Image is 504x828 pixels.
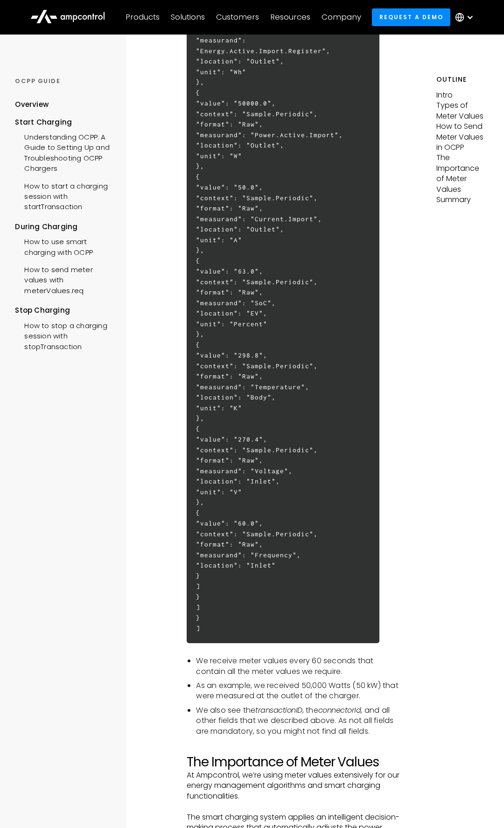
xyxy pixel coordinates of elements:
div: OCPP GUIDE [15,77,116,85]
p: Intro [436,90,489,100]
p: The Importance of Meter Values [436,153,489,195]
h2: The Importance of Meter Values [187,754,400,770]
div: Start Charging [15,117,116,127]
h5: Outline [436,75,489,84]
a: How to send meter values with meterValues.req [15,260,116,298]
li: We receive meter values every 60 seconds that contain all the meter values we require. [196,656,400,677]
div: Company [322,12,361,22]
li: We also see the , the , and all other fields that we described above. As not all fields are manda... [196,705,400,737]
div: Resources [270,12,310,22]
div: Solutions [171,12,205,22]
em: transactionID [255,705,302,716]
p: Types of Meter Values [436,100,489,121]
div: Products [126,12,160,22]
a: Understanding OCPP: A Guide to Setting Up and Troubleshooting OCPP Chargers [15,127,116,176]
a: How to use smart charging with OCPP [15,232,116,260]
div: Customers [216,12,259,22]
p: How to Send Meter Values in OCPP [436,121,489,153]
div: Overview [15,99,49,110]
em: connectorId [318,705,361,716]
p: At Ampcontrol, we’re using meter values extensively for our energy management algorithms and smar... [187,770,400,801]
a: How to stop a charging session with stopTransaction [15,316,116,354]
a: Overview [15,99,49,117]
li: As an example, we received 50,000 Watts (50 kW) that were measured at the outlet of the charger. [196,681,400,702]
div: Stop Charging [15,305,116,316]
p: ‍ [187,744,400,754]
p: ‍ [187,801,400,812]
a: How to start a charging session with startTransaction [15,176,116,215]
div: During Charging [15,222,116,232]
p: ‍ [187,646,400,656]
p: Summary [436,195,489,205]
a: Request a demo [372,8,450,26]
